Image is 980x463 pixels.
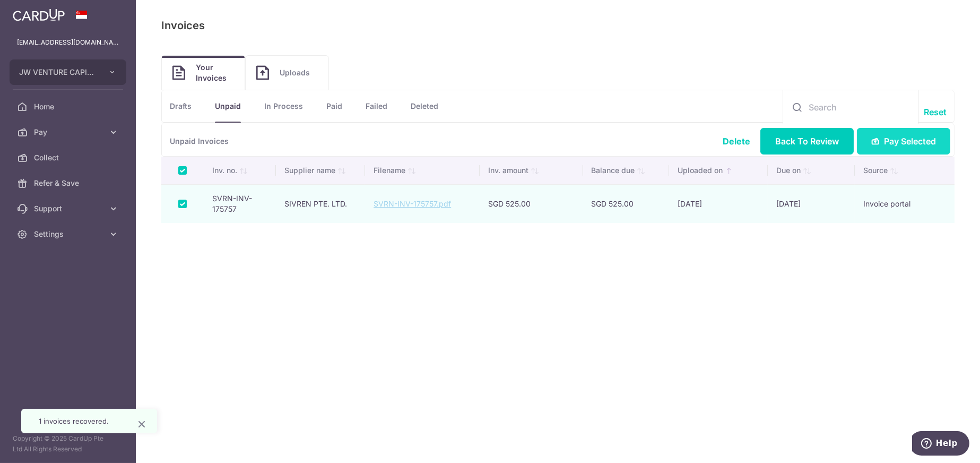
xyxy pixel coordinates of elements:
input: Search [783,90,918,124]
a: Failed [366,90,387,122]
img: CardUp [13,8,65,21]
div: 1 invoices recovered. [39,416,127,426]
a: Deleted [411,90,438,122]
a: Drafts [170,90,192,122]
span: Settings [34,229,104,239]
span: Pay Selected [884,135,936,148]
td: SGD 525.00 [583,184,669,223]
td: SIVREN PTE. LTD. [276,184,365,223]
a: In Process [264,90,303,122]
td: [DATE] [669,184,768,223]
th: Filename: activate to sort column ascending [365,157,480,184]
td: [DATE] [768,184,855,223]
th: Inv. no.: activate to sort column ascending [204,157,276,184]
th: Due on: activate to sort column ascending [768,157,855,184]
span: Support [34,203,104,214]
a: Unpaid [215,90,241,122]
span: Uploads [280,67,318,78]
button: JW VENTURE CAPITAL PTE. LTD. [10,59,126,85]
p: [EMAIL_ADDRESS][DOMAIN_NAME] [17,37,119,48]
th: Inv. amount: activate to sort column ascending [480,157,583,184]
a: Back To Review [760,128,854,155]
iframe: Opens a widget where you can find more information [912,431,969,458]
a: Reset [924,106,947,118]
span: Refer & Save [34,178,104,188]
td: SVRN-INV-175757 [204,184,276,223]
span: JW VENTURE CAPITAL PTE. LTD. [19,67,98,78]
img: Invoice icon Image [256,65,269,80]
a: SVRN-INV-175757.pdf [374,199,451,208]
span: Collect [34,152,104,163]
img: Invoice icon Image [172,65,185,80]
td: Invoice portal [855,184,955,223]
th: Uploaded on: activate to sort column ascending [669,157,768,184]
a: Your Invoices [162,56,245,90]
span: Home [34,101,104,112]
td: SGD 525.00 [480,184,583,223]
span: Your Invoices [196,62,234,83]
a: Uploads [246,56,328,90]
span: Pay [34,127,104,138]
a: Delete [723,136,750,147]
p: Invoices [161,17,205,34]
button: Close [135,418,148,431]
th: Supplier name: activate to sort column ascending [276,157,365,184]
a: Pay Selected [857,128,950,155]
p: Unpaid Invoices [161,123,955,157]
th: Balance due: activate to sort column ascending [583,157,669,184]
th: Source: activate to sort column ascending [855,157,955,184]
a: Paid [326,90,342,122]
